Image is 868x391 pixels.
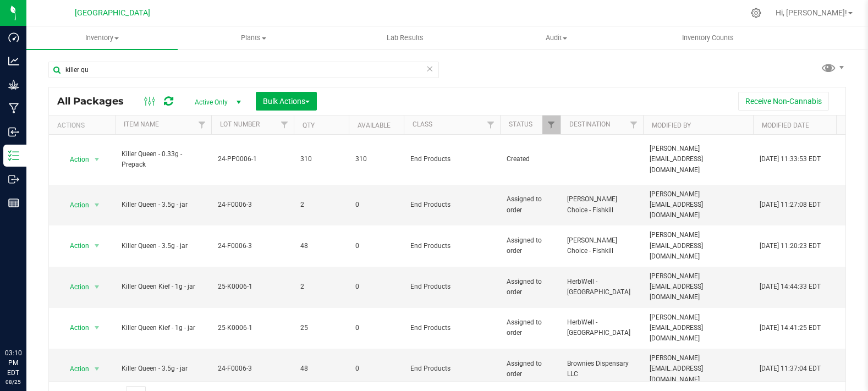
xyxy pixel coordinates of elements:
span: End Products [410,241,493,251]
input: Search Package ID, Item Name, SKU, Lot or Part Number... [48,62,439,78]
a: Audit [481,26,632,49]
span: Action [60,238,90,254]
span: [DATE] 11:20:23 EDT [760,241,821,251]
span: [PERSON_NAME][EMAIL_ADDRESS][DOMAIN_NAME] [650,230,746,262]
p: 03:10 PM EDT [5,348,21,378]
a: Destination [569,120,611,128]
span: Assigned to order [507,317,554,338]
a: Inventory Counts [633,26,784,49]
span: 310 [300,154,342,164]
span: Inventory Counts [667,33,749,43]
span: 48 [300,241,342,251]
inline-svg: Inventory [8,150,19,161]
span: Killer Queen Kief - 1g - jar [122,323,205,333]
span: [GEOGRAPHIC_DATA] [75,8,150,18]
span: 0 [355,241,397,251]
a: Filter [482,115,500,134]
span: End Products [410,154,493,164]
a: Plants [178,26,329,49]
span: 310 [355,154,397,164]
a: Lot Number [220,120,260,128]
a: Available [358,122,391,129]
a: Modified Date [762,122,809,129]
inline-svg: Manufacturing [8,103,19,114]
span: Killer Queen - 3.5g - jar [122,364,205,374]
span: Assigned to order [507,359,554,379]
span: Assigned to order [507,277,554,298]
span: Killer Queen Kief - 1g - jar [122,282,205,292]
a: Modified By [652,122,691,129]
span: [PERSON_NAME][EMAIL_ADDRESS][DOMAIN_NAME] [650,189,746,221]
div: Actions [57,122,111,129]
span: select [90,279,104,295]
span: [PERSON_NAME][EMAIL_ADDRESS][DOMAIN_NAME] [650,271,746,303]
span: Action [60,361,90,377]
span: 0 [355,323,397,333]
a: Inventory [26,26,178,49]
span: [DATE] 11:37:04 EDT [760,364,821,374]
span: select [90,197,104,213]
a: Filter [625,115,643,134]
a: Filter [193,115,211,134]
span: 24-PP0006-1 [218,154,287,164]
a: Lab Results [329,26,481,49]
iframe: Resource center [11,303,44,336]
span: 0 [355,364,397,374]
span: [PERSON_NAME] Choice - Fishkill [567,194,636,215]
span: 2 [300,200,342,210]
span: Assigned to order [507,235,554,256]
span: Killer Queen - 3.5g - jar [122,200,205,210]
span: Assigned to order [507,194,554,215]
inline-svg: Inbound [8,126,19,137]
span: Killer Queen - 0.33g - Prepack [122,149,205,170]
a: Filter [542,115,561,134]
span: [PERSON_NAME][EMAIL_ADDRESS][DOMAIN_NAME] [650,144,746,175]
inline-svg: Reports [8,197,19,208]
inline-svg: Grow [8,79,19,90]
span: [DATE] 11:27:08 EDT [760,200,821,210]
span: 0 [355,282,397,292]
span: Created [507,154,554,164]
span: [PERSON_NAME][EMAIL_ADDRESS][DOMAIN_NAME] [650,353,746,385]
span: select [90,238,104,254]
span: End Products [410,364,493,374]
span: HerbWell - [GEOGRAPHIC_DATA] [567,317,636,338]
span: select [90,361,104,377]
a: Item Name [124,120,159,128]
a: Class [413,120,432,128]
a: Qty [303,122,315,129]
span: 24-F0006-3 [218,241,287,251]
span: Clear [426,62,433,76]
span: 24-F0006-3 [218,364,287,374]
span: [DATE] 14:44:33 EDT [760,282,821,292]
span: Action [60,152,90,167]
span: 0 [355,200,397,210]
span: [DATE] 14:41:25 EDT [760,323,821,333]
inline-svg: Analytics [8,56,19,67]
span: Action [60,279,90,295]
span: Inventory [26,33,178,43]
p: 08/25 [5,378,21,386]
span: Killer Queen - 3.5g - jar [122,241,205,251]
span: 25 [300,323,342,333]
span: [PERSON_NAME] Choice - Fishkill [567,235,636,256]
a: Filter [276,115,294,134]
span: 25-K0006-1 [218,282,287,292]
span: End Products [410,200,493,210]
button: Receive Non-Cannabis [738,92,829,111]
span: Action [60,197,90,213]
span: Action [60,320,90,335]
span: 2 [300,282,342,292]
span: 25-K0006-1 [218,323,287,333]
span: Bulk Actions [263,97,310,106]
a: Status [509,120,532,128]
span: select [90,152,104,167]
span: [DATE] 11:33:53 EDT [760,154,821,164]
span: Lab Results [372,33,438,43]
span: 24-F0006-3 [218,200,287,210]
span: [PERSON_NAME][EMAIL_ADDRESS][DOMAIN_NAME] [650,312,746,344]
span: All Packages [57,95,135,107]
span: 48 [300,364,342,374]
span: select [90,320,104,335]
span: HerbWell - [GEOGRAPHIC_DATA] [567,277,636,298]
